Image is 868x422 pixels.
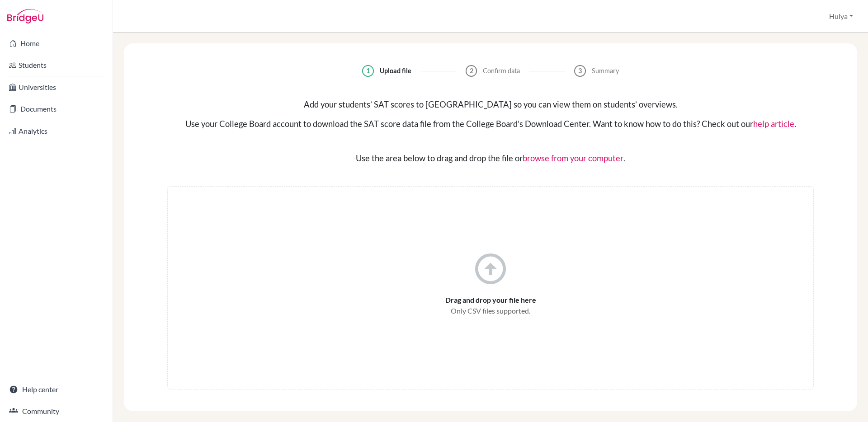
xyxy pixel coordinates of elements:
[451,305,530,316] span: Only CSV files supported.
[2,380,111,399] a: Help center
[2,34,111,52] a: Home
[753,119,794,129] a: help article
[825,8,857,25] button: Hulya
[167,118,814,131] div: Use your College Board account to download the SAT score data file from the College Board’s Downl...
[523,153,623,163] a: browse from your computer
[472,250,509,287] i: arrow_circle_up
[483,66,520,76] div: Confirm data
[592,66,619,76] div: Summary
[2,78,111,96] a: Universities
[2,122,111,140] a: Analytics
[362,65,374,77] div: 1
[466,65,477,77] div: 2
[2,402,111,420] a: Community
[2,56,111,74] a: Students
[574,65,586,77] div: 3
[7,9,43,23] img: Bridge-U
[167,98,814,111] div: Add your students’ SAT scores to [GEOGRAPHIC_DATA] so you can view them on students’ overviews.
[167,152,814,165] div: Use the area below to drag and drop the file or .
[380,66,411,76] div: Upload file
[2,100,111,118] a: Documents
[445,295,536,305] span: Drag and drop your file here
